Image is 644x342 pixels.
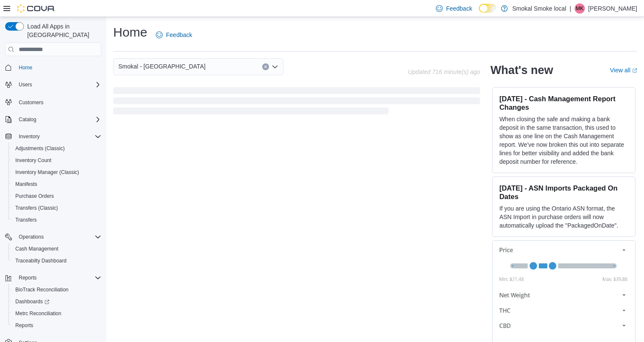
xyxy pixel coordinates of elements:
[15,322,33,329] span: Reports
[24,22,101,39] span: Load All Apps in [GEOGRAPHIC_DATA]
[9,308,105,319] button: Metrc Reconciliation
[15,97,101,107] span: Customers
[2,79,105,91] button: Users
[9,154,105,166] button: Inventory Count
[9,202,105,214] button: Transfers (Classic)
[12,167,101,177] span: Inventory Manager (Classic)
[12,296,101,307] span: Dashboards
[12,320,101,331] span: Reports
[15,131,101,142] span: Inventory
[9,243,105,255] button: Cash Management
[576,3,584,14] span: MK
[12,155,55,165] a: Inventory Count
[12,256,70,266] a: Traceabilty Dashboard
[15,257,66,264] span: Traceabilty Dashboard
[2,272,105,284] button: Reports
[15,114,40,125] button: Catalog
[15,273,101,283] span: Reports
[15,145,65,152] span: Adjustments (Classic)
[12,215,40,225] a: Transfers
[499,204,628,230] p: If you are using the Ontario ASN format, the ASN Import in purchase orders will now automatically...
[19,64,32,71] span: Home
[12,308,101,319] span: Metrc Reconciliation
[15,181,37,188] span: Manifests
[19,81,32,88] span: Users
[15,157,52,164] span: Inventory Count
[9,284,105,296] button: BioTrack Reconciliation
[9,142,105,154] button: Adjustments (Classic)
[15,169,79,176] span: Inventory Manager (Classic)
[408,68,480,75] p: Updated 716 minute(s) ago
[12,203,61,213] a: Transfers (Classic)
[15,298,49,305] span: Dashboards
[19,116,36,123] span: Catalog
[166,31,192,39] span: Feedback
[15,232,101,242] span: Operations
[15,205,58,211] span: Transfers (Classic)
[262,63,269,70] button: Clear input
[479,13,479,13] span: Dark Mode
[15,131,43,142] button: Inventory
[490,63,553,77] h2: What's new
[9,166,105,178] button: Inventory Manager (Classic)
[12,244,101,254] span: Cash Management
[499,115,628,166] p: When closing the safe and making a bank deposit in the same transaction, this used to show as one...
[2,114,105,125] button: Catalog
[2,231,105,243] button: Operations
[12,308,65,319] a: Metrc Reconciliation
[15,273,40,283] button: Reports
[2,96,105,108] button: Customers
[15,62,101,73] span: Home
[9,178,105,190] button: Manifests
[15,80,35,90] button: Users
[499,184,628,201] h3: [DATE] - ASN Imports Packaged On Dates
[2,61,105,74] button: Home
[12,143,101,154] span: Adjustments (Classic)
[588,3,637,14] p: [PERSON_NAME]
[113,89,480,116] span: Loading
[152,26,195,43] a: Feedback
[12,179,40,189] a: Manifests
[12,191,57,201] a: Purchase Orders
[19,133,40,140] span: Inventory
[15,232,47,242] button: Operations
[632,68,637,73] svg: External link
[575,3,585,14] div: Mike Kennedy
[15,286,69,293] span: BioTrack Reconciliation
[9,255,105,267] button: Traceabilty Dashboard
[19,234,44,240] span: Operations
[272,63,278,70] button: Open list of options
[12,191,101,201] span: Purchase Orders
[12,179,101,189] span: Manifests
[570,3,571,14] p: |
[15,97,47,108] a: Customers
[12,203,101,213] span: Transfers (Classic)
[15,193,54,199] span: Purchase Orders
[118,61,206,71] span: Smokal - [GEOGRAPHIC_DATA]
[15,310,61,317] span: Metrc Reconciliation
[479,4,497,13] input: Dark Mode
[17,4,55,13] img: Cova
[15,217,37,223] span: Transfers
[12,285,101,295] span: BioTrack Reconciliation
[12,320,37,331] a: Reports
[610,67,637,74] a: View allExternal link
[12,155,101,165] span: Inventory Count
[499,94,628,111] h3: [DATE] - Cash Management Report Changes
[12,296,53,307] a: Dashboards
[12,215,101,225] span: Transfers
[15,245,58,252] span: Cash Management
[446,4,472,13] span: Feedback
[15,63,36,73] a: Home
[9,214,105,226] button: Transfers
[19,99,43,106] span: Customers
[9,319,105,331] button: Reports
[9,190,105,202] button: Purchase Orders
[12,256,101,266] span: Traceabilty Dashboard
[12,143,68,154] a: Adjustments (Classic)
[15,80,101,90] span: Users
[12,285,72,295] a: BioTrack Reconciliation
[2,131,105,142] button: Inventory
[12,167,83,177] a: Inventory Manager (Classic)
[12,244,62,254] a: Cash Management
